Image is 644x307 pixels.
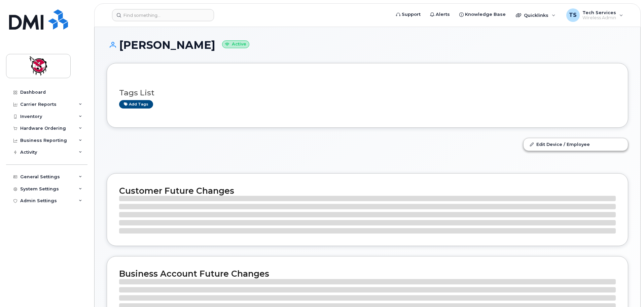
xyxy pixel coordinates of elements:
a: Add tags [119,100,153,109]
h1: [PERSON_NAME] [107,39,628,51]
a: Edit Device / Employee [524,138,628,150]
h2: Customer Future Changes [119,186,616,196]
h2: Business Account Future Changes [119,269,616,279]
h3: Tags List [119,89,616,97]
small: Active [222,40,249,48]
